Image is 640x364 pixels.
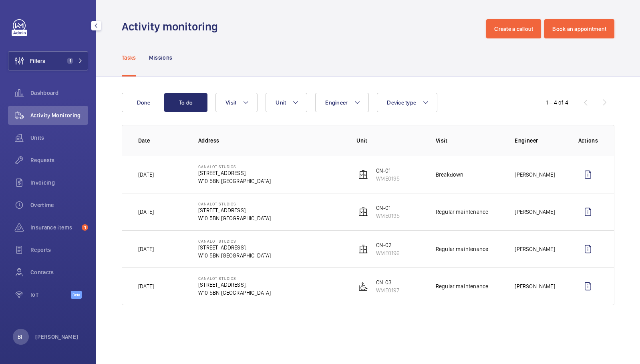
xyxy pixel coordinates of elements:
span: Engineer [325,99,348,106]
button: Device type [377,93,437,112]
p: W10 5BN [GEOGRAPHIC_DATA] [198,251,271,259]
button: To do [164,93,207,112]
p: [DATE] [138,282,154,290]
span: IoT [30,291,71,299]
span: Filters [30,57,45,65]
p: Date [138,137,185,145]
button: Unit [266,93,307,112]
p: [PERSON_NAME] [515,245,555,253]
p: Address [198,137,344,145]
p: [STREET_ADDRESS], [198,243,271,251]
p: [PERSON_NAME] [515,171,555,179]
p: Unit [356,137,423,145]
p: Canalot Studios [198,276,271,281]
p: BF [18,333,24,341]
img: elevator.svg [358,170,368,179]
p: Breakdown [436,171,464,179]
button: Book an appointment [544,19,614,38]
span: Unit [276,99,286,106]
button: Filters1 [8,51,88,70]
p: WME0196 [376,249,400,257]
img: elevator.svg [358,207,368,217]
span: Device type [387,99,416,106]
span: Overtime [30,201,88,209]
div: 1 – 4 of 4 [546,99,568,107]
p: W10 5BN [GEOGRAPHIC_DATA] [198,214,271,222]
p: [PERSON_NAME] [515,282,555,290]
span: Requests [30,156,88,164]
p: Tasks [122,54,136,62]
span: Visit [225,99,236,106]
p: Visit [436,137,502,145]
span: Beta [71,291,82,299]
p: CN-02 [376,241,400,249]
span: Activity Monitoring [30,111,88,119]
p: Regular maintenance [436,208,488,216]
p: WME0195 [376,175,400,183]
p: Actions [578,137,598,145]
span: Insurance items [30,223,78,231]
span: Dashboard [30,89,88,97]
p: [DATE] [138,208,154,216]
p: [DATE] [138,171,154,179]
p: [STREET_ADDRESS], [198,206,271,214]
p: CN-01 [376,167,400,175]
p: Engineer [515,137,565,145]
p: Canalot Studios [198,164,271,169]
img: elevator.svg [358,244,368,254]
span: Units [30,134,88,142]
button: Engineer [315,93,369,112]
p: Missions [149,54,173,62]
p: [STREET_ADDRESS], [198,281,271,289]
span: Reports [30,246,88,254]
p: [STREET_ADDRESS], [198,169,271,177]
p: CN-01 [376,204,400,212]
span: 1 [67,58,73,64]
p: [PERSON_NAME] [35,333,78,341]
p: [PERSON_NAME] [515,208,555,216]
p: W10 5BN [GEOGRAPHIC_DATA] [198,289,271,297]
img: platform_lift.svg [358,282,368,291]
button: Visit [215,93,258,112]
span: Contacts [30,268,88,276]
h1: Activity monitoring [122,19,223,34]
button: Create a callout [486,19,541,38]
p: Regular maintenance [436,282,488,290]
p: WME0197 [376,286,399,294]
p: Regular maintenance [436,245,488,253]
span: Invoicing [30,179,88,187]
p: Canalot Studios [198,201,271,206]
p: CN-03 [376,278,399,286]
button: Done [122,93,165,112]
span: 1 [82,224,88,231]
p: [DATE] [138,245,154,253]
p: Canalot Studios [198,239,271,243]
p: W10 5BN [GEOGRAPHIC_DATA] [198,177,271,185]
p: WME0195 [376,212,400,220]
